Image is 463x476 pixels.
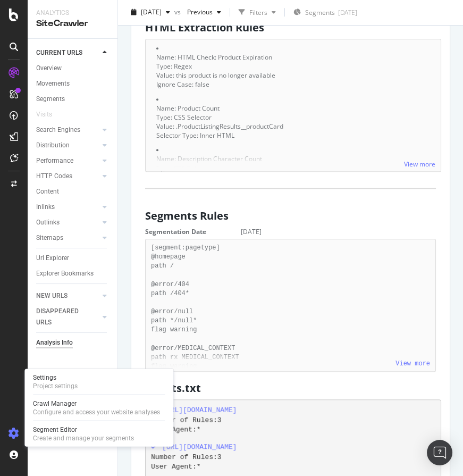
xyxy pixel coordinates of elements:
[36,337,73,348] div: Analysis Info
[145,22,441,34] h2: HTML Extraction Rules
[36,306,99,328] a: DISAPPEARED URLS
[33,425,134,434] div: Segment Editor
[36,94,65,105] div: Segments
[36,47,99,59] a: CURRENT URLS
[151,442,430,453] div: [URL][DOMAIN_NAME]
[156,71,430,80] div: Value: this product is no longer available
[33,408,160,416] div: Configure and access your website analyses
[36,9,109,18] div: Analytics
[289,4,361,21] button: Segments[DATE]
[36,186,110,197] a: Content
[156,131,430,140] div: Selector Type: Inner HTML
[36,268,110,279] a: Explorer Bookmarks
[36,109,52,120] div: Visits
[36,217,60,228] div: Outlinks
[36,78,70,89] div: Movements
[36,232,63,244] div: Sitemaps
[33,382,78,390] div: Project settings
[36,253,110,264] a: Url Explorer
[395,360,430,368] a: View more
[404,160,435,169] a: View more
[36,140,99,151] a: Distribution
[36,109,63,120] a: Visits
[36,124,99,136] a: Search Engines
[36,171,72,182] div: HTTP Codes
[29,398,169,417] a: Crawl ManagerConfigure and access your website analyses
[145,239,436,372] pre: [segment:pagetype] @homepage path / @error/404 path /404* @error/null path */null* flag warning @...
[156,113,430,122] div: Type: CSS Selector
[183,8,213,17] span: Previous
[36,290,68,302] div: NEW URLS
[36,268,94,279] div: Explorer Bookmarks
[156,104,430,113] div: Name: Product Count
[36,140,70,151] div: Distribution
[36,47,82,59] div: CURRENT URLS
[36,202,99,213] a: Inlinks
[156,80,430,89] div: Ignore Case: false
[36,124,80,136] div: Search Engines
[36,18,109,30] div: SiteCrawler
[36,171,99,182] a: HTTP Codes
[156,62,430,71] div: Type: Regex
[36,63,110,74] a: Overview
[141,8,162,17] span: 2025 Sep. 17th
[36,155,73,166] div: Performance
[145,227,230,236] dt: Segmentation Date
[36,306,90,328] div: DISAPPEARED URLS
[174,8,183,17] span: vs
[36,337,110,348] a: Analysis Info
[156,53,430,62] div: Name: HTML Check: Product Expiration
[427,440,452,465] div: Open Intercom Messenger
[33,434,134,442] div: Create and manage your segments
[145,210,441,222] h2: Segments Rules
[305,9,335,18] span: Segments
[36,202,55,213] div: Inlinks
[33,399,160,408] div: Crawl Manager
[156,122,430,131] div: Value: .ProductListingResults__productCard
[36,155,99,166] a: Performance
[151,415,430,425] div: Number of Rules: 3
[145,382,441,394] h2: Robots.txt
[241,227,436,236] dd: [DATE]
[127,4,174,21] button: [DATE]
[29,372,169,391] a: SettingsProject settings
[36,217,99,228] a: Outlinks
[36,94,110,105] a: Segments
[234,4,280,21] button: Filters
[151,452,430,462] div: Number of Rules: 3
[249,8,267,17] div: Filters
[36,186,59,197] div: Content
[33,373,78,382] div: Settings
[183,4,225,21] button: Previous
[36,232,99,244] a: Sitemaps
[338,9,357,18] div: [DATE]
[36,290,99,302] a: NEW URLS
[151,405,430,415] div: [URL][DOMAIN_NAME]
[151,425,430,435] div: User Agent: *
[29,424,169,444] a: Segment EditorCreate and manage your segments
[151,462,430,472] div: User Agent: *
[36,253,69,264] div: Url Explorer
[36,78,110,89] a: Movements
[36,63,62,74] div: Overview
